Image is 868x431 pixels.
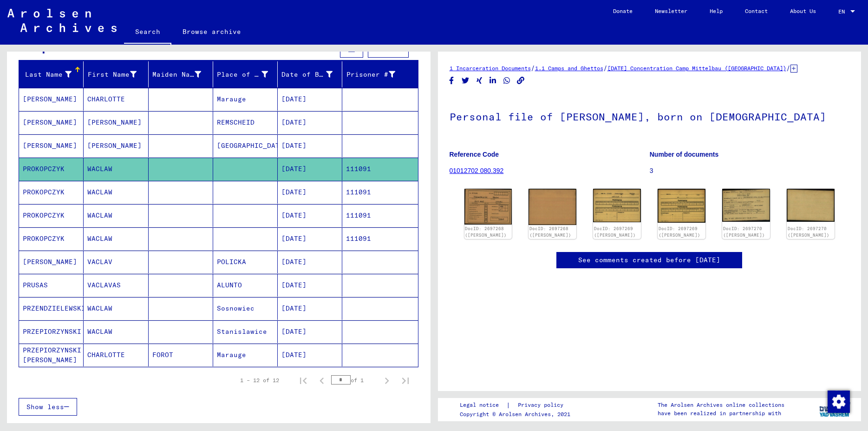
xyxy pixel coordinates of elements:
span: Filter [376,45,401,53]
mat-cell: [DATE] [278,344,342,366]
p: Copyright © Arolsen Archives, 2021 [460,410,574,418]
button: Share on LinkedIn [488,75,498,86]
mat-cell: WACLAW [84,227,148,250]
mat-cell: 111091 [342,158,418,180]
mat-cell: WACLAW [84,158,148,180]
img: 002.jpg [529,189,576,225]
mat-cell: [DATE] [278,251,342,273]
p: The Arolsen Archives online collections [658,401,784,409]
a: DocID: 2697268 ([PERSON_NAME]) [465,226,507,238]
a: Browse archive [171,20,252,43]
mat-cell: VACLAV [84,251,148,273]
mat-cell: [DATE] [278,320,342,343]
button: Show less [19,398,77,416]
button: Share on Twitter [461,75,470,86]
mat-cell: PROKOPCZYK [19,158,84,180]
img: 001.jpg [464,189,512,225]
mat-cell: PRUSAS [19,274,84,297]
mat-select-trigger: EN [838,8,845,15]
mat-cell: WACLAW [84,297,148,320]
a: 1.1 Camps and Ghettos [535,65,603,72]
div: First Name [87,67,148,82]
mat-cell: PROKOPCZYK [19,227,84,250]
mat-cell: WACLAW [84,181,148,204]
button: First page [294,371,313,390]
mat-cell: [DATE] [278,204,342,227]
mat-cell: [DATE] [278,181,342,204]
mat-cell: [PERSON_NAME] [19,111,84,134]
button: Share on Facebook [447,75,457,86]
div: Maiden Name [152,70,201,80]
p: 3 [650,166,849,176]
mat-cell: [DATE] [278,227,342,250]
span: 12 [169,45,177,53]
mat-cell: [PERSON_NAME] [19,251,84,273]
mat-cell: 111091 [342,227,418,250]
b: Reference Code [450,151,499,158]
a: DocID: 2697270 ([PERSON_NAME]) [788,226,829,238]
mat-header-cell: Maiden Name [149,61,213,87]
a: Search [124,20,171,45]
mat-header-cell: Place of Birth [213,61,278,87]
mat-header-cell: Date of Birth [278,61,342,87]
div: Prisoner # [346,67,406,82]
mat-header-cell: First Name [84,61,148,87]
mat-cell: [DATE] [278,88,342,111]
mat-cell: PRZEPIORZYNSKI [PERSON_NAME] [19,344,84,366]
mat-cell: [PERSON_NAME] [84,111,148,134]
div: | [460,400,574,410]
div: 1 – 12 of 12 [240,376,279,385]
mat-header-cell: Last Name [19,61,84,87]
mat-cell: FOROT [149,344,213,366]
img: 001.jpg [593,189,641,222]
mat-cell: [PERSON_NAME] [19,134,84,157]
a: Privacy policy [510,400,574,410]
mat-cell: [DATE] [278,134,342,157]
mat-cell: WACLAW [84,320,148,343]
a: 1 Incarceration Documents [450,65,531,72]
a: 01012702 080.392 [450,167,504,174]
mat-cell: [DATE] [278,158,342,180]
img: yv_logo.png [817,398,852,421]
div: of 1 [331,376,378,385]
span: records found [177,45,231,53]
div: First Name [87,70,136,80]
div: Date of Birth [281,67,344,82]
mat-cell: [PERSON_NAME] [84,134,148,157]
button: Share on WhatsApp [502,75,512,86]
img: Arolsen_neg.svg [7,9,117,32]
mat-cell: Sosnowiec [213,297,278,320]
h1: Personal file of [PERSON_NAME], born on [DEMOGRAPHIC_DATA] [450,95,850,136]
mat-cell: Marauge [213,344,278,366]
mat-cell: PRZEPIORZYNSKI [19,320,84,343]
mat-cell: CHARLOTTE [84,88,148,111]
mat-cell: POLICKA [213,251,278,273]
mat-cell: Stanislawice [213,320,278,343]
span: / [531,64,535,72]
a: DocID: 2697268 ([PERSON_NAME]) [529,226,571,238]
div: Last Name [23,70,72,80]
mat-header-cell: Prisoner # [342,61,418,87]
mat-cell: PROKOPCZYK [19,181,84,204]
mat-cell: ALUNTO [213,274,278,297]
div: Date of Birth [281,70,333,80]
a: Legal notice [460,400,506,410]
div: Zustimmung ändern [827,390,849,412]
mat-cell: 111091 [342,181,418,204]
mat-cell: VACLAVAS [84,274,148,297]
mat-cell: Marauge [213,88,278,111]
a: See comments created before [DATE] [578,255,720,265]
mat-cell: PRZENDZIELEWSKI [19,297,84,320]
mat-cell: WACLAW [84,204,148,227]
mat-cell: [DATE] [278,274,342,297]
mat-cell: REMSCHEID [213,111,278,134]
button: Previous page [313,371,331,390]
a: DocID: 2697269 ([PERSON_NAME]) [594,226,636,238]
mat-cell: [DATE] [278,297,342,320]
img: 002.jpg [658,189,705,223]
b: Number of documents [650,151,719,158]
mat-cell: 111091 [342,204,418,227]
mat-cell: [DATE] [278,111,342,134]
div: Place of Birth [217,70,268,80]
img: 002.jpg [787,189,835,222]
